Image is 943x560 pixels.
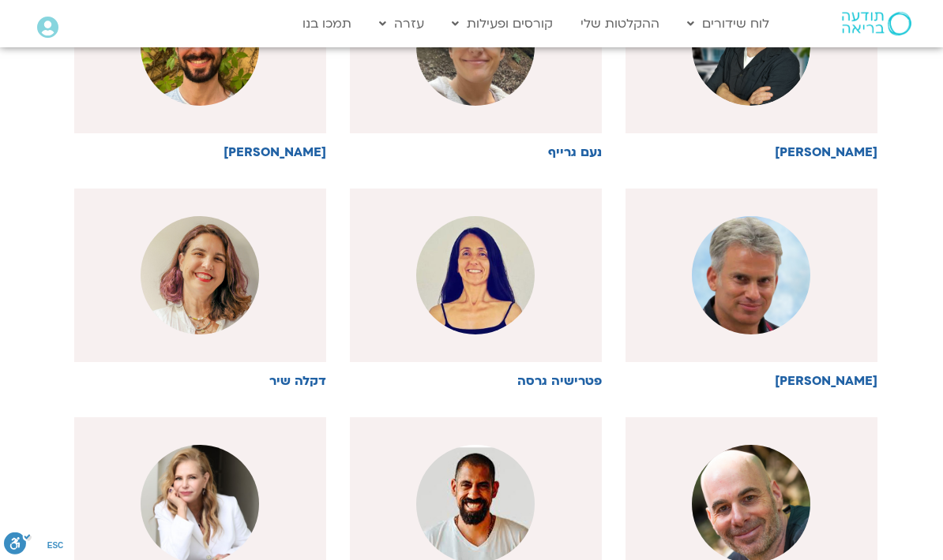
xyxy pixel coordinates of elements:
a: דקלה שיר [74,189,326,388]
a: פטרישיה גרסה [350,189,602,388]
img: WhatsApp-Image-2025-07-12-at-16.43.23.jpeg [416,216,535,334]
h6: דקלה שיר [74,374,326,388]
h6: נעם גרייף [350,145,602,159]
a: לוח שידורים [679,9,777,39]
h6: [PERSON_NAME] [74,145,326,159]
h6: [PERSON_NAME] [626,374,877,388]
img: %D7%93%D7%A7%D7%9C%D7%94-%D7%A9%D7%99%D7%A8-%D7%A2%D7%9E%D7%95%D7%93-%D7%9E%D7%A8%D7%A6%D7%94.jpeg [141,216,259,334]
a: קורסים ופעילות [444,9,561,39]
a: ההקלטות שלי [573,9,667,39]
img: תודעה בריאה [842,12,911,35]
a: [PERSON_NAME] [626,189,877,388]
a: עזרה [371,9,432,39]
a: תמכו בנו [295,9,359,39]
h6: פטרישיה גרסה [350,374,602,388]
img: %D7%A2%D7%A0%D7%91%D7%A8-%D7%91%D7%A8-%D7%A7%D7%9E%D7%94.png [692,216,810,334]
h6: [PERSON_NAME] [626,145,877,159]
